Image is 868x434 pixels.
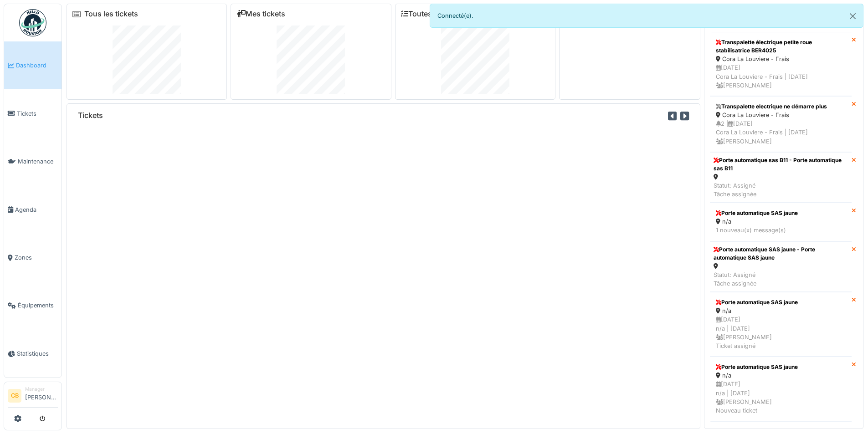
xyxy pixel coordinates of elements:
[714,181,848,199] div: Statut: Assigné Tâche assignée
[4,89,62,137] a: Tickets
[716,217,846,226] div: n/a
[19,9,46,36] img: Badge_color-CXgf-gQk.svg
[4,41,62,89] a: Dashboard
[716,298,846,306] div: Porte automatique SAS jaune
[401,10,469,18] a: Toutes les tâches
[716,306,846,315] div: n/a
[15,253,58,262] span: Zones
[4,138,62,185] a: Maintenance
[716,380,846,415] div: [DATE] n/a | [DATE] [PERSON_NAME] Nouveau ticket
[716,363,846,371] div: Porte automatique SAS jaune
[18,301,58,310] span: Équipements
[710,357,852,421] a: Porte automatique SAS jaune n/a [DATE]n/a | [DATE] [PERSON_NAME]Nouveau ticket
[430,4,864,28] div: Connecté(e).
[716,315,846,350] div: [DATE] n/a | [DATE] [PERSON_NAME] Ticket assigné
[716,119,846,146] div: 2 | [DATE] Cora La Louviere - Frais | [DATE] [PERSON_NAME]
[18,157,58,166] span: Maintenance
[716,38,846,55] div: Transpalette électrique petite roue stabilisatrice BER4025
[4,234,62,281] a: Zones
[4,330,62,378] a: Statistiques
[716,102,846,111] div: Transpalette electrique ne démarre plus
[84,10,138,18] a: Tous les tickets
[17,349,58,358] span: Statistiques
[714,271,848,288] div: Statut: Assigné Tâche assignée
[4,281,62,329] a: Équipements
[710,32,852,96] a: Transpalette électrique petite roue stabilisatrice BER4025 Cora La Louviere - Frais [DATE]Cora La...
[842,4,863,28] button: Close
[236,10,285,18] a: Mes tickets
[78,111,103,120] h6: Tickets
[716,209,846,217] div: Porte automatique SAS jaune
[716,111,846,119] div: Cora La Louviere - Frais
[25,386,58,405] li: [PERSON_NAME]
[716,226,846,235] div: 1 nouveau(x) message(s)
[710,241,852,292] a: Porte automatique SAS jaune - Porte automatique SAS jaune Statut: AssignéTâche assignée
[15,205,58,214] span: Agenda
[710,203,852,241] a: Porte automatique SAS jaune n/a 1 nouveau(x) message(s)
[714,156,848,173] div: Porte automatique sas B11 - Porte automatique sas B11
[17,109,58,118] span: Tickets
[714,245,848,262] div: Porte automatique SAS jaune - Porte automatique SAS jaune
[716,371,846,380] div: n/a
[25,386,58,393] div: Manager
[716,63,846,90] div: [DATE] Cora La Louviere - Frais | [DATE] [PERSON_NAME]
[16,61,58,70] span: Dashboard
[716,55,846,63] div: Cora La Louviere - Frais
[710,292,852,357] a: Porte automatique SAS jaune n/a [DATE]n/a | [DATE] [PERSON_NAME]Ticket assigné
[8,386,58,408] a: CB Manager[PERSON_NAME]
[710,152,852,203] a: Porte automatique sas B11 - Porte automatique sas B11 Statut: AssignéTâche assignée
[4,185,62,233] a: Agenda
[710,96,852,152] a: Transpalette electrique ne démarre plus Cora La Louviere - Frais 2 |[DATE]Cora La Louviere - Frai...
[8,389,21,403] li: CB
